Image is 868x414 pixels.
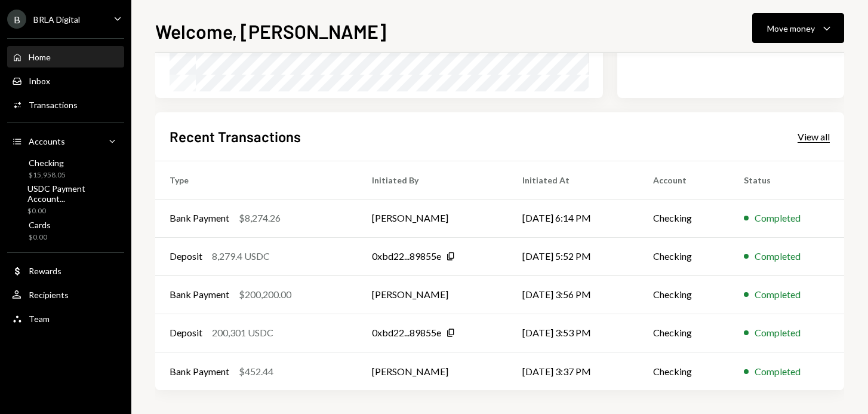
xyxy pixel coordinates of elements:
[29,158,66,168] div: Checking
[755,211,801,225] div: Completed
[755,249,801,263] div: Completed
[239,287,291,302] div: $200,200.00
[7,46,124,68] a: Home
[155,161,358,199] th: Type
[508,275,639,314] td: [DATE] 3:56 PM
[29,52,51,62] div: Home
[639,314,730,352] td: Checking
[170,211,229,225] div: Bank Payment
[239,364,273,379] div: $452.44
[508,199,639,237] td: [DATE] 6:14 PM
[358,161,509,199] th: Initiated By
[170,326,202,340] div: Deposit
[29,100,78,110] div: Transactions
[639,275,730,314] td: Checking
[29,290,69,300] div: Recipients
[752,13,844,43] button: Move money
[170,249,202,263] div: Deposit
[7,185,124,214] a: USDC Payment Account...$0.00
[29,170,66,180] div: $15,958.05
[358,199,509,237] td: [PERSON_NAME]
[7,10,26,29] div: B
[27,183,119,204] div: USDC Payment Account...
[7,154,124,183] a: Checking$15,958.05
[755,287,801,302] div: Completed
[170,127,301,146] h2: Recent Transactions
[639,237,730,275] td: Checking
[639,161,730,199] th: Account
[508,352,639,390] td: [DATE] 3:37 PM
[212,249,270,263] div: 8,279.4 USDC
[767,22,815,35] div: Move money
[170,364,229,379] div: Bank Payment
[639,199,730,237] td: Checking
[33,14,80,24] div: BRLA Digital
[7,284,124,305] a: Recipients
[372,326,441,340] div: 0xbd22...89855e
[358,275,509,314] td: [PERSON_NAME]
[155,19,386,43] h1: Welcome, [PERSON_NAME]
[508,161,639,199] th: Initiated At
[508,237,639,275] td: [DATE] 5:52 PM
[730,161,844,199] th: Status
[7,308,124,329] a: Team
[7,94,124,115] a: Transactions
[7,130,124,152] a: Accounts
[170,287,229,302] div: Bank Payment
[29,136,65,146] div: Accounts
[639,352,730,390] td: Checking
[212,326,273,340] div: 200,301 USDC
[27,206,119,216] div: $0.00
[29,220,51,230] div: Cards
[755,364,801,379] div: Completed
[508,314,639,352] td: [DATE] 3:53 PM
[7,70,124,91] a: Inbox
[239,211,281,225] div: $8,274.26
[29,76,50,86] div: Inbox
[755,326,801,340] div: Completed
[798,131,830,143] div: View all
[7,216,124,245] a: Cards$0.00
[372,249,441,263] div: 0xbd22...89855e
[29,266,61,276] div: Rewards
[29,314,50,324] div: Team
[29,232,51,243] div: $0.00
[7,260,124,281] a: Rewards
[798,130,830,143] a: View all
[358,352,509,390] td: [PERSON_NAME]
